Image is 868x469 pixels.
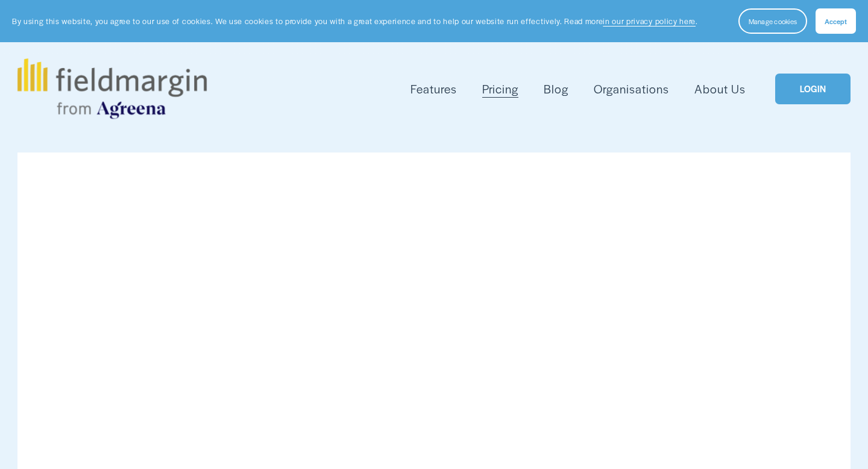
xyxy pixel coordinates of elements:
span: Accept [825,16,847,26]
a: Blog [544,79,568,99]
span: Features [410,80,457,98]
a: Organisations [594,79,669,99]
p: By using this website, you agree to our use of cookies. We use cookies to provide you with a grea... [12,16,698,27]
a: LOGIN [775,74,851,104]
button: Manage cookies [738,8,807,34]
a: in our privacy policy here [603,16,696,27]
a: Pricing [482,79,518,99]
img: fieldmargin.com [17,58,207,119]
button: Accept [816,8,856,34]
a: About Us [694,79,746,99]
a: folder dropdown [410,79,457,99]
span: Manage cookies [749,16,797,26]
